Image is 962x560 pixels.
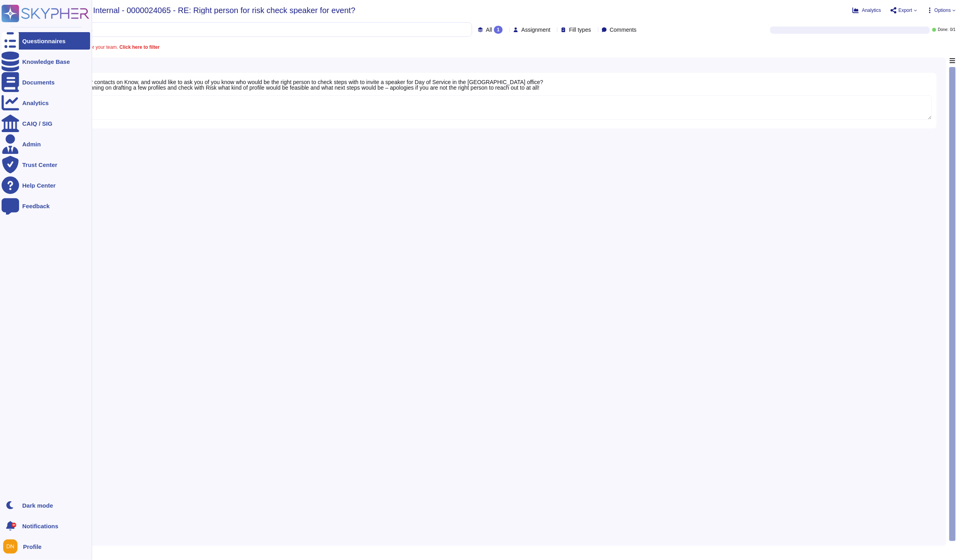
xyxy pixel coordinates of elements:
div: Dark mode [22,502,53,508]
div: 9+ [12,523,16,527]
a: Analytics [2,94,90,111]
span: I found your contacts on Know, and would like to ask you of you know who would be the right perso... [64,79,544,91]
div: Feedback [22,203,50,209]
input: Search by keywords [31,23,472,36]
a: CAIQ / SIG [2,115,90,132]
div: Questionnaires [22,38,66,44]
a: Documents [2,73,90,91]
a: Trust Center [2,156,90,173]
span: Analytics [862,8,881,13]
a: Questionnaires [2,32,90,50]
div: CAIQ / SIG [22,121,52,127]
span: Export [898,8,912,13]
button: Analytics [852,7,881,13]
span: Comments [610,27,637,33]
span: A question is assigned to you or your team. [27,45,160,50]
img: user [3,539,17,554]
div: Admin [22,141,41,147]
span: Fill types [569,27,591,33]
div: Analytics [22,100,49,106]
span: Notifications [22,523,58,529]
div: 1 [494,26,503,34]
a: Feedback [2,197,90,215]
span: Internal - 0000024065 - RE: Right person for risk check speaker for event? [93,6,355,14]
span: Options [935,8,951,13]
span: All [486,27,492,33]
div: Trust Center [22,162,57,168]
span: Assignment [521,27,550,33]
a: Knowledge Base [2,53,90,70]
a: Admin [2,135,90,153]
span: Done: [938,28,949,32]
span: Profile [23,544,42,550]
a: Help Center [2,176,90,194]
span: 0 / 1 [950,28,956,32]
b: Click here to filter [118,44,160,50]
div: Knowledge Base [22,59,70,65]
div: Help Center [22,182,56,188]
button: user [2,538,23,555]
div: Documents [22,79,55,85]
